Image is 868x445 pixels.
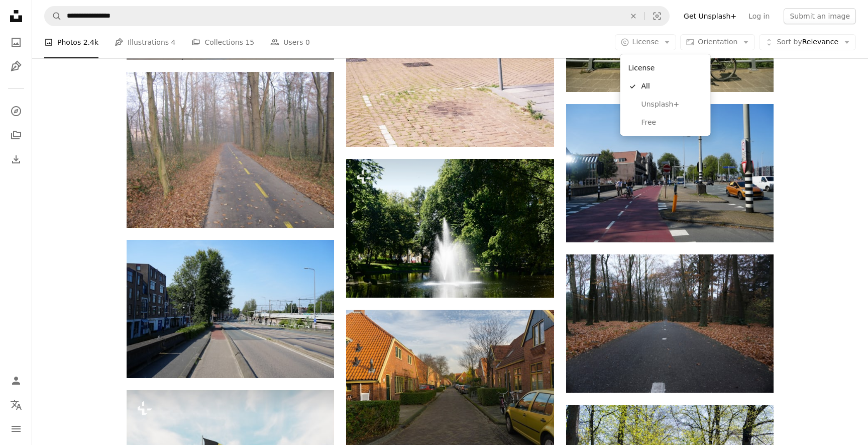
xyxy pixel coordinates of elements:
[615,34,677,50] button: License
[620,54,711,136] div: License
[632,38,659,46] span: License
[624,58,707,77] div: License
[641,81,703,92] span: All
[680,34,755,50] button: Orientation
[641,118,703,128] span: Free
[641,100,703,110] span: Unsplash+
